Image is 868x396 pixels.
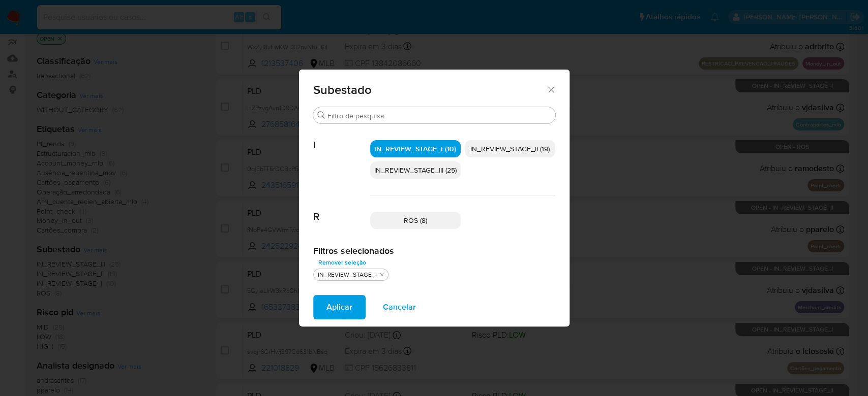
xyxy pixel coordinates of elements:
div: ROS (8) [370,212,461,229]
button: quitar IN_REVIEW_STAGE_I [378,271,386,279]
button: Remover seleção [313,256,371,269]
span: IN_REVIEW_STAGE_I (10) [374,144,456,154]
span: Remover seleção [318,257,366,268]
span: IN_REVIEW_STAGE_III (25) [374,165,457,175]
input: Filtro de pesquisa [327,111,551,120]
span: Subestado [313,84,547,96]
span: Cancelar [383,296,416,318]
div: IN_REVIEW_STAGE_II (19) [465,140,555,157]
span: R [313,195,370,223]
span: IN_REVIEW_STAGE_II (19) [470,144,550,154]
span: Aplicar [326,296,352,318]
div: IN_REVIEW_STAGE_I [316,271,379,279]
button: Fechar [546,85,555,94]
button: Aplicar [313,295,366,319]
div: IN_REVIEW_STAGE_III (25) [370,161,461,179]
h2: Filtros selecionados [313,245,555,256]
button: Cancelar [370,295,429,319]
div: IN_REVIEW_STAGE_I (10) [370,140,461,157]
span: ROS (8) [404,215,427,225]
button: Buscar [317,111,325,119]
span: I [313,124,370,151]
